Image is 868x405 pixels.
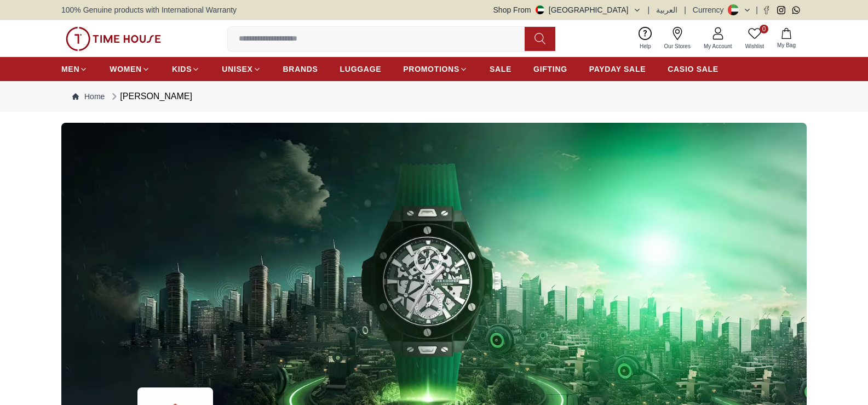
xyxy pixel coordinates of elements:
img: United Arab Emirates [536,5,544,14]
span: PAYDAY SALE [589,64,646,75]
a: Home [72,91,105,102]
span: LUGGAGE [340,64,382,75]
img: ... [66,27,161,51]
a: Whatsapp [792,6,800,14]
a: KIDS [172,59,200,79]
span: | [648,4,650,15]
a: GIFTING [533,59,567,79]
span: 0 [760,25,768,33]
a: Help [633,25,658,53]
span: My Account [699,42,737,50]
a: PROMOTIONS [403,59,468,79]
a: SALE [490,59,511,79]
span: MEN [61,64,79,75]
a: Facebook [762,6,771,14]
span: BRANDS [283,64,318,75]
span: | [756,4,758,15]
span: GIFTING [533,64,567,75]
span: SALE [490,64,511,75]
span: Wishlist [741,42,768,50]
span: My Bag [773,41,800,49]
span: CASIO SALE [668,64,718,75]
span: 100% Genuine products with International Warranty [61,4,237,15]
a: UNISEX [222,59,261,79]
span: Our Stores [660,42,695,50]
span: | [684,4,686,15]
span: Help [635,42,656,50]
span: PROMOTIONS [403,64,459,75]
a: BRANDS [283,59,318,79]
a: MEN [61,59,88,79]
a: LUGGAGE [340,59,382,79]
a: 0Wishlist [739,25,771,53]
button: Shop From[GEOGRAPHIC_DATA] [493,4,641,15]
a: CASIO SALE [668,59,718,79]
div: Currency [693,4,728,15]
span: UNISEX [222,64,252,75]
a: Our Stores [658,25,697,53]
a: WOMEN [110,59,150,79]
button: My Bag [771,26,802,52]
span: WOMEN [110,64,142,75]
a: PAYDAY SALE [589,59,646,79]
span: KIDS [172,64,192,75]
a: Instagram [777,6,785,14]
div: [PERSON_NAME] [109,90,192,103]
nav: Breadcrumb [61,81,807,112]
button: العربية [656,4,677,15]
